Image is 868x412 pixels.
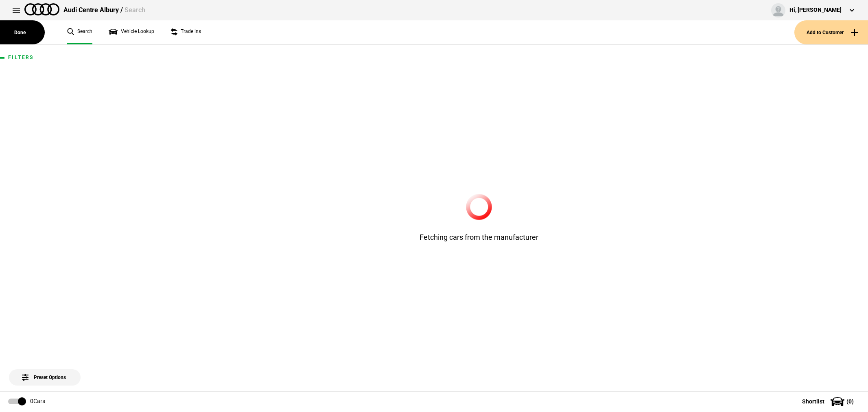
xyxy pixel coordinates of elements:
button: Shortlist(0) [790,391,868,412]
a: Search [67,20,92,44]
span: Preset Options [24,364,66,380]
div: Audi Centre Albury / [63,6,145,15]
div: Hi, [PERSON_NAME] [789,6,842,14]
a: Vehicle Lookup [109,20,154,44]
span: Search [125,6,145,14]
div: 0 Cars [30,397,45,405]
a: Trade ins [171,20,201,44]
span: ( 0 ) [846,399,854,404]
div: Fetching cars from the manufacturer [377,194,581,242]
span: Shortlist [802,399,824,404]
h1: Filters [8,55,81,60]
img: audi.png [24,3,59,15]
button: Add to Customer [794,20,868,44]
